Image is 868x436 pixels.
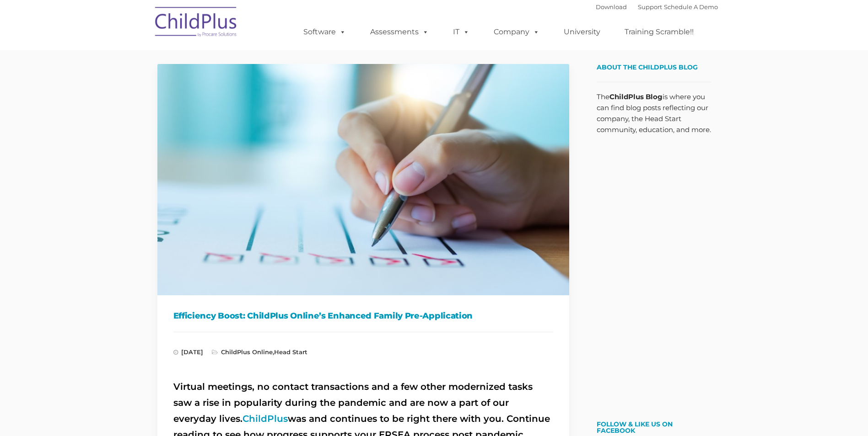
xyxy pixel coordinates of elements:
a: Company [485,23,549,41]
font: | [596,3,718,11]
a: ChildPlus [243,413,288,424]
span: , [212,348,307,356]
img: Efficiency Boost: ChildPlus Online's Enhanced Family Pre-Application Process - Streamlining Appli... [157,64,569,295]
strong: ChildPlus Blog [609,92,663,101]
a: IT [444,23,479,41]
a: ChildPlus Online [221,348,273,356]
a: Head Start [274,348,307,356]
span: [DATE] [173,348,203,356]
a: Support [638,3,662,11]
a: Follow & Like Us on Facebook [597,420,673,435]
a: Download [596,3,627,11]
img: ChildPlus by Procare Solutions [151,0,242,46]
span: About the ChildPlus Blog [597,63,698,71]
a: University [555,23,609,41]
a: Training Scramble!! [615,23,703,41]
a: Schedule A Demo [664,3,718,11]
a: Assessments [361,23,438,41]
p: The is where you can find blog posts reflecting our company, the Head Start community, education,... [597,91,711,135]
h1: Efficiency Boost: ChildPlus Online’s Enhanced Family Pre-Application [173,309,553,323]
a: Software [294,23,355,41]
